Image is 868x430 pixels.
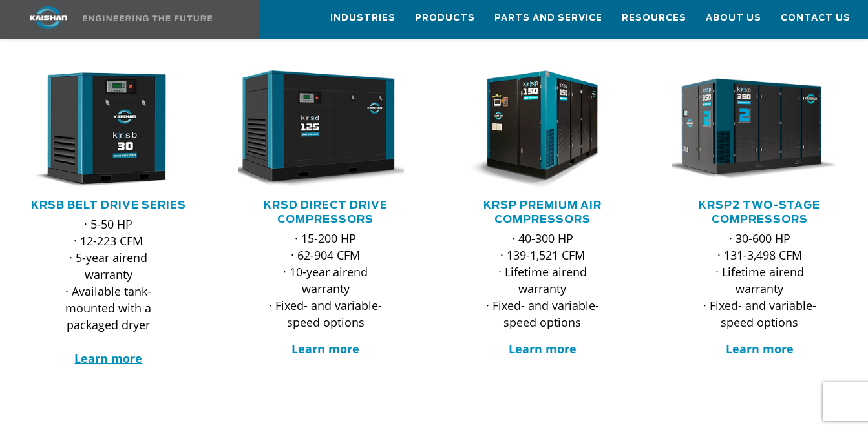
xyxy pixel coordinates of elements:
a: KRSB Belt Drive Series [31,200,186,210]
a: Resources [622,1,686,36]
img: Engineering the future [83,15,212,21]
a: Learn more [74,351,142,366]
img: krsd125 [228,70,404,189]
a: Contact Us [781,1,851,36]
a: KRSP Premium Air Compressors [483,200,602,225]
span: Parts and Service [494,11,602,26]
div: krsp150 [455,70,631,189]
a: Learn more [509,341,577,356]
p: · 15-200 HP · 62-904 CFM · 10-year airend warranty · Fixed- and variable-speed options [264,230,388,331]
a: Learn more [291,341,359,356]
a: KRSD Direct Drive Compressors [264,200,388,225]
p: · 5-50 HP · 12-223 CFM · 5-year airend warranty · Available tank-mounted with a packaged dryer [47,216,171,367]
a: Industries [330,1,396,36]
span: Contact Us [781,11,851,26]
div: krsb30 [21,70,196,189]
a: About Us [706,1,761,36]
span: Products [415,11,475,26]
img: krsp350 [662,70,838,189]
span: About Us [706,11,761,26]
p: · 30-600 HP · 131-3,498 CFM · Lifetime airend warranty · Fixed- and variable-speed options [697,230,821,331]
div: krsd125 [238,70,414,189]
span: Resources [622,11,686,26]
img: krsp150 [445,70,621,189]
img: krsb30 [11,70,187,189]
span: Industries [330,11,396,26]
div: krsp350 [672,70,847,189]
a: KRSP2 Two-Stage Compressors [699,200,820,225]
a: Parts and Service [494,1,602,36]
p: · 40-300 HP · 139-1,521 CFM · Lifetime airend warranty · Fixed- and variable-speed options [481,230,605,331]
a: Learn more [726,341,794,356]
a: Products [415,1,475,36]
